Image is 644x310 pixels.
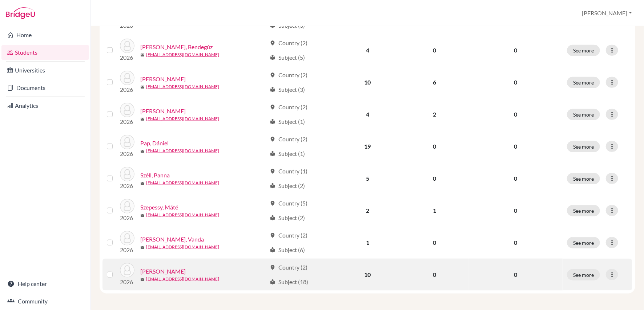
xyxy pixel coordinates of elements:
[270,183,275,189] span: local_library
[120,103,134,117] img: Miszori, Julianna
[270,231,307,240] div: Country (2)
[473,270,558,279] p: 0
[146,212,219,218] a: [EMAIL_ADDRESS][DOMAIN_NAME]
[140,277,145,282] span: mail
[140,235,204,244] a: [PERSON_NAME], Vanda
[140,203,178,212] a: Szepessy, Máté
[270,85,305,94] div: Subject (3)
[140,139,169,148] a: Pap, Dániel
[270,23,275,28] span: local_library
[120,246,134,254] p: 2026
[6,7,35,19] img: Bridge-U
[270,181,305,190] div: Subject (2)
[120,71,134,85] img: Menyhárt, Maja
[146,115,219,122] a: [EMAIL_ADDRESS][DOMAIN_NAME]
[270,39,307,47] div: Country (2)
[270,213,305,222] div: Subject (2)
[1,98,89,113] a: Analytics
[120,199,134,213] img: Szepessy, Máté
[567,141,600,152] button: See more
[120,213,134,222] p: 2026
[567,109,600,120] button: See more
[473,238,558,247] p: 0
[140,181,145,185] span: mail
[270,72,275,78] span: location_on
[473,206,558,215] p: 0
[567,269,600,280] button: See more
[140,267,186,276] a: [PERSON_NAME]
[146,148,219,154] a: [EMAIL_ADDRESS][DOMAIN_NAME]
[335,98,400,130] td: 4
[567,77,600,88] button: See more
[270,53,305,62] div: Subject (5)
[400,259,469,291] td: 0
[270,87,275,93] span: local_library
[270,215,275,221] span: local_library
[270,119,275,125] span: local_library
[270,55,275,60] span: local_library
[400,98,469,130] td: 2
[335,162,400,195] td: 5
[120,149,134,158] p: 2026
[120,167,134,181] img: Széll, Panna
[270,199,307,208] div: Country (5)
[270,40,275,46] span: location_on
[400,227,469,259] td: 0
[270,117,305,126] div: Subject (1)
[140,43,213,51] a: [PERSON_NAME], Bendegúz
[270,103,307,111] div: Country (2)
[400,130,469,162] td: 0
[270,278,308,286] div: Subject (18)
[1,63,89,78] a: Universities
[400,195,469,227] td: 1
[1,276,89,291] a: Help center
[120,231,134,246] img: Tőkey, Vanda
[1,45,89,60] a: Students
[120,53,134,62] p: 2026
[140,53,145,57] span: mail
[140,213,145,217] span: mail
[270,136,275,142] span: location_on
[400,162,469,195] td: 0
[120,85,134,94] p: 2026
[335,259,400,291] td: 10
[140,171,170,180] a: Széll, Panna
[270,151,275,157] span: local_library
[335,66,400,98] td: 10
[335,195,400,227] td: 2
[567,45,600,56] button: See more
[270,104,275,110] span: location_on
[270,247,275,253] span: local_library
[1,81,89,95] a: Documents
[270,264,275,270] span: location_on
[270,149,305,158] div: Subject (1)
[1,28,89,42] a: Home
[335,130,400,162] td: 19
[270,200,275,206] span: location_on
[146,244,219,250] a: [EMAIL_ADDRESS][DOMAIN_NAME]
[473,142,558,151] p: 0
[120,117,134,126] p: 2026
[140,75,186,83] a: [PERSON_NAME]
[146,51,219,58] a: [EMAIL_ADDRESS][DOMAIN_NAME]
[335,227,400,259] td: 1
[270,168,275,174] span: location_on
[1,294,89,309] a: Community
[400,66,469,98] td: 6
[140,85,145,89] span: mail
[140,149,145,153] span: mail
[120,135,134,149] img: Pap, Dániel
[567,205,600,216] button: See more
[270,246,305,254] div: Subject (6)
[270,167,307,176] div: Country (1)
[473,174,558,183] p: 0
[567,237,600,248] button: See more
[146,180,219,186] a: [EMAIL_ADDRESS][DOMAIN_NAME]
[270,279,275,285] span: local_library
[270,135,307,144] div: Country (2)
[579,6,635,20] button: [PERSON_NAME]
[120,181,134,190] p: 2026
[146,83,219,90] a: [EMAIL_ADDRESS][DOMAIN_NAME]
[400,34,469,66] td: 0
[270,71,307,79] div: Country (2)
